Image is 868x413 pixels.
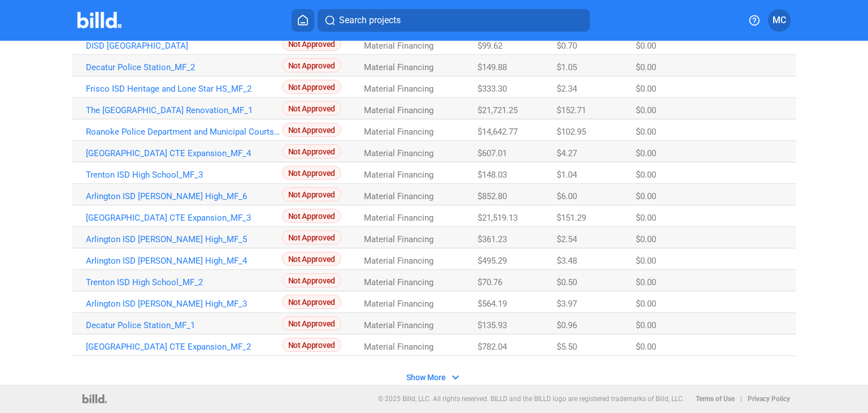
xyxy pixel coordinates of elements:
[86,191,282,201] a: Arlington ISD [PERSON_NAME] High_MF_6
[478,213,518,223] span: $21,519.13
[636,213,656,223] span: $0.00
[86,62,282,72] a: Decatur Police Station_MF_2
[478,41,502,51] span: $99.62
[318,9,590,32] button: Search projects
[636,320,656,330] span: $0.00
[636,191,656,201] span: $0.00
[557,84,577,94] span: $2.34
[364,105,433,115] span: Material Financing
[557,41,577,51] span: $0.70
[282,252,341,266] span: Not Approved
[478,170,507,180] span: $148.03
[364,234,433,244] span: Material Financing
[478,234,507,244] span: $361.23
[364,256,433,266] span: Material Financing
[636,105,656,115] span: $0.00
[364,342,433,352] span: Material Financing
[557,148,577,158] span: $4.27
[282,144,341,158] span: Not Approved
[364,62,433,72] span: Material Financing
[282,230,341,244] span: Not Approved
[478,277,502,287] span: $70.76
[378,395,684,403] p: © 2025 Billd, LLC. All rights reserved. BILLD and the BILLD logo are registered trademarks of Bil...
[478,148,507,158] span: $607.01
[364,191,433,201] span: Material Financing
[403,370,466,385] button: Show More
[86,84,282,94] a: Frisco ISD Heritage and Lone Star HS_MF_2
[86,320,282,330] a: Decatur Police Station_MF_1
[636,234,656,244] span: $0.00
[86,299,282,309] a: Arlington ISD [PERSON_NAME] High_MF_3
[282,209,341,223] span: Not Approved
[557,234,577,244] span: $2.54
[478,342,507,352] span: $782.04
[282,37,341,51] span: Not Approved
[364,320,433,330] span: Material Financing
[86,127,282,137] a: Roanoke Police Department and Municipal Courts_MF_1
[557,213,586,223] span: $151.29
[636,127,656,137] span: $0.00
[636,299,656,309] span: $0.00
[364,84,433,94] span: Material Financing
[364,277,433,287] span: Material Financing
[557,277,577,287] span: $0.50
[282,273,341,287] span: Not Approved
[364,170,433,180] span: Material Financing
[86,256,282,266] a: Arlington ISD [PERSON_NAME] High_MF_4
[636,41,656,51] span: $0.00
[772,14,786,27] span: MC
[696,395,735,403] b: Terms of Use
[478,256,507,266] span: $495.29
[86,148,282,158] a: [GEOGRAPHIC_DATA] CTE Expansion_MF_4
[282,80,341,94] span: Not Approved
[636,148,656,158] span: $0.00
[364,213,433,223] span: Material Financing
[364,299,433,309] span: Material Financing
[478,127,518,137] span: $14,642.77
[557,105,586,115] span: $152.71
[557,256,577,266] span: $3.48
[364,127,433,137] span: Material Financing
[364,148,433,158] span: Material Financing
[557,127,586,137] span: $102.95
[86,105,282,115] a: The [GEOGRAPHIC_DATA] Renovation_MF_1
[636,342,656,352] span: $0.00
[478,191,507,201] span: $852.80
[282,338,341,352] span: Not Approved
[339,14,401,27] span: Search projects
[282,295,341,309] span: Not Approved
[282,101,341,115] span: Not Approved
[364,41,433,51] span: Material Financing
[636,62,656,72] span: $0.00
[77,12,122,28] img: Billd Company Logo
[740,395,742,403] p: |
[748,395,790,403] b: Privacy Policy
[557,299,577,309] span: $3.97
[282,187,341,201] span: Not Approved
[449,371,462,384] mat-icon: expand_more
[557,320,577,330] span: $0.96
[282,316,341,330] span: Not Approved
[406,373,446,382] span: Show More
[86,277,282,287] a: Trenton ISD High School_MF_2
[478,299,507,309] span: $564.19
[636,170,656,180] span: $0.00
[83,394,107,403] img: logo
[282,166,341,180] span: Not Approved
[557,170,577,180] span: $1.04
[86,41,282,51] a: DISD [GEOGRAPHIC_DATA]
[478,320,507,330] span: $135.93
[636,84,656,94] span: $0.00
[557,342,577,352] span: $5.50
[557,62,577,72] span: $1.05
[768,9,791,32] button: MC
[557,191,577,201] span: $6.00
[86,234,282,244] a: Arlington ISD [PERSON_NAME] High_MF_5
[282,123,341,137] span: Not Approved
[86,170,282,180] a: Trenton ISD High School_MF_3
[86,342,282,352] a: [GEOGRAPHIC_DATA] CTE Expansion_MF_2
[478,105,518,115] span: $21,721.25
[478,62,507,72] span: $149.88
[86,213,282,223] a: [GEOGRAPHIC_DATA] CTE Expansion_MF_3
[636,256,656,266] span: $0.00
